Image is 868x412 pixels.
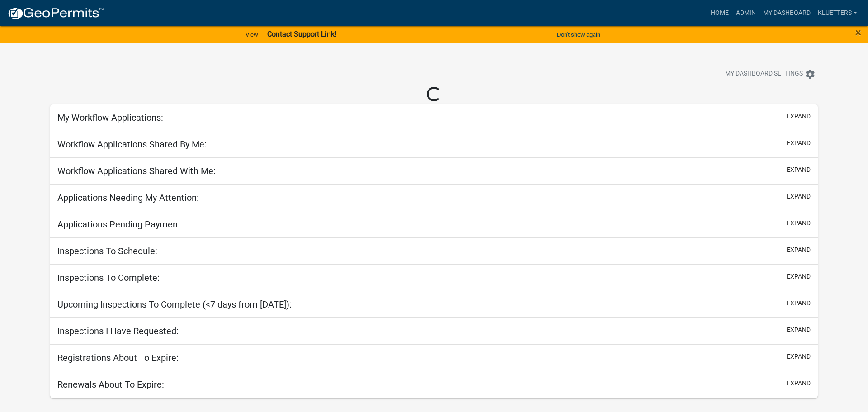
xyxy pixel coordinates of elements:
[725,69,803,80] span: My Dashboard Settings
[57,379,164,390] h5: Renewals About To Expire:
[242,27,262,42] a: View
[707,5,732,22] a: Home
[57,192,199,203] h5: Applications Needing My Attention:
[57,299,292,310] h5: Upcoming Inspections To Complete (<7 days from [DATE]):
[787,138,811,148] button: expand
[787,218,811,228] button: expand
[855,26,861,39] span: ×
[57,112,163,123] h5: My Workflow Applications:
[718,65,823,83] button: My Dashboard Settingssettings
[57,139,207,150] h5: Workflow Applications Shared By Me:
[57,326,179,336] h5: Inspections I Have Requested:
[732,5,759,22] a: Admin
[805,69,816,80] i: settings
[787,325,811,335] button: expand
[57,272,160,283] h5: Inspections To Complete:
[787,165,811,175] button: expand
[787,245,811,255] button: expand
[787,192,811,201] button: expand
[57,352,179,363] h5: Registrations About To Expire:
[267,30,336,38] strong: Contact Support Link!
[814,5,861,22] a: kluetters
[57,246,157,256] h5: Inspections To Schedule:
[57,219,183,230] h5: Applications Pending Payment:
[787,298,811,308] button: expand
[787,112,811,121] button: expand
[787,379,811,388] button: expand
[855,27,861,38] button: Close
[787,272,811,281] button: expand
[57,166,216,176] h5: Workflow Applications Shared With Me:
[787,352,811,361] button: expand
[759,5,814,22] a: My Dashboard
[553,27,604,42] button: Don't show again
